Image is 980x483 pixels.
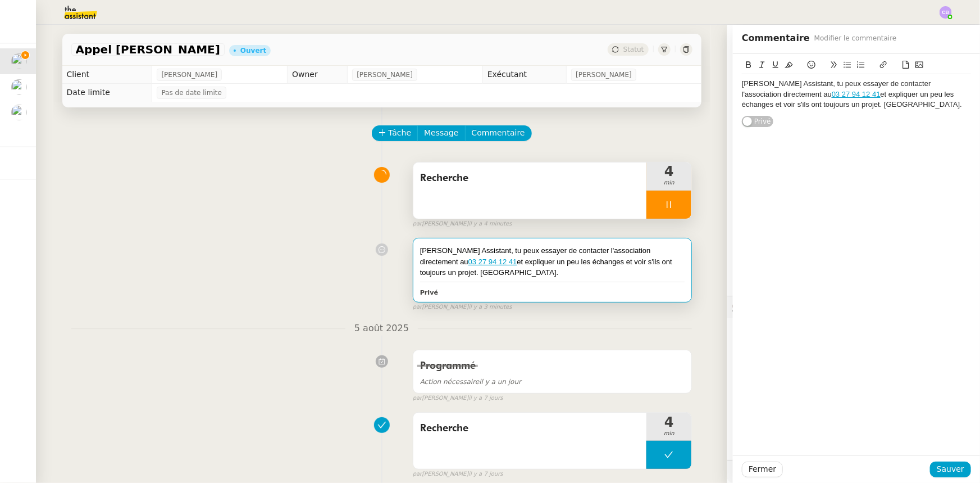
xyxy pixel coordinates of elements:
[832,90,881,98] a: 03 27 94 12 41
[468,394,503,403] span: il y a 7 jours
[732,303,876,312] span: 🕵️
[161,87,222,98] span: Pas de date limite
[413,219,422,229] span: par
[288,66,348,84] td: Owner
[468,258,517,266] a: 03 27 94 12 41
[420,420,640,437] span: Recherche
[930,462,971,477] button: Sauver
[161,69,217,80] span: [PERSON_NAME]
[413,470,503,479] small: [PERSON_NAME]
[727,461,980,482] div: 🧴Autres
[420,245,685,278] div: [PERSON_NAME] Assistant, tu peux essayer de contacter l'association directement au et expliquer u...
[357,69,413,80] span: [PERSON_NAME]
[465,125,532,141] button: Commentaire
[814,33,897,44] span: Modifier le commentaire
[420,378,480,386] span: Action nécessaire
[11,53,27,69] img: users%2FW4OQjB9BRtYK2an7yusO0WsYLsD3%2Favatar%2F28027066-518b-424c-8476-65f2e549ac29
[727,296,980,318] div: 🕵️Autres demandes en cours 19
[76,44,220,55] span: Appel [PERSON_NAME]
[646,178,691,188] span: min
[646,416,691,429] span: 4
[576,69,632,80] span: [PERSON_NAME]
[413,470,422,479] span: par
[413,303,512,312] small: [PERSON_NAME]
[11,105,27,120] img: users%2FW4OQjB9BRtYK2an7yusO0WsYLsD3%2Favatar%2F28027066-518b-424c-8476-65f2e549ac29
[468,470,503,479] span: il y a 7 jours
[754,116,771,127] span: Privé
[420,361,476,371] span: Programmé
[623,46,644,53] span: Statut
[413,394,503,403] small: [PERSON_NAME]
[472,127,525,139] span: Commentaire
[482,66,566,84] td: Exécutant
[937,463,964,476] span: Sauver
[413,219,512,229] small: [PERSON_NAME]
[940,6,952,19] img: svg
[413,303,422,312] span: par
[732,467,767,476] span: 🧴
[749,463,776,476] span: Fermer
[240,47,266,54] div: Ouvert
[420,378,521,386] span: il y a un jour
[646,429,691,439] span: min
[372,125,418,141] button: Tâche
[413,394,422,403] span: par
[742,30,810,46] span: Commentaire
[417,125,465,141] button: Message
[62,84,152,102] td: Date limite
[345,321,418,336] span: 5 août 2025
[420,170,640,187] span: Recherche
[62,66,152,84] td: Client
[11,79,27,95] img: users%2FW4OQjB9BRtYK2an7yusO0WsYLsD3%2Favatar%2F28027066-518b-424c-8476-65f2e549ac29
[389,127,412,139] span: Tâche
[646,165,691,178] span: 4
[420,289,438,296] b: Privé
[468,303,512,312] span: il y a 3 minutes
[742,116,773,127] button: Privé
[424,127,458,139] span: Message
[742,79,971,110] div: [PERSON_NAME] Assistant, tu peux essayer de contacter l'association directement au et expliquer u...
[468,219,512,229] span: il y a 4 minutes
[742,462,783,477] button: Fermer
